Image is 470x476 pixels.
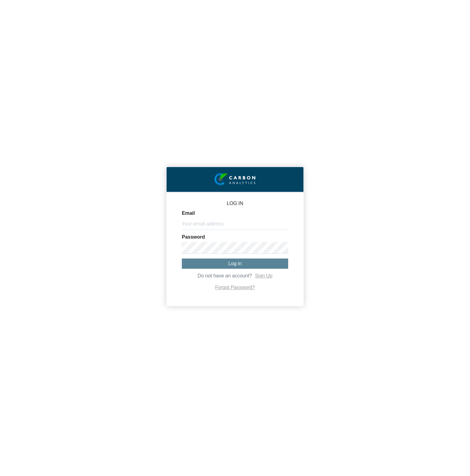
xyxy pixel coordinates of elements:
[182,218,288,230] input: Your email address
[215,173,255,185] img: insight-logo-2.png
[228,261,242,266] span: Log in
[255,273,272,279] a: Sign Up
[182,211,195,216] label: Email
[215,285,255,290] a: Forgot Password?
[198,273,252,279] span: Do not have an account?
[182,201,288,206] p: LOG IN
[182,258,288,269] button: Log in
[182,235,205,240] label: Password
